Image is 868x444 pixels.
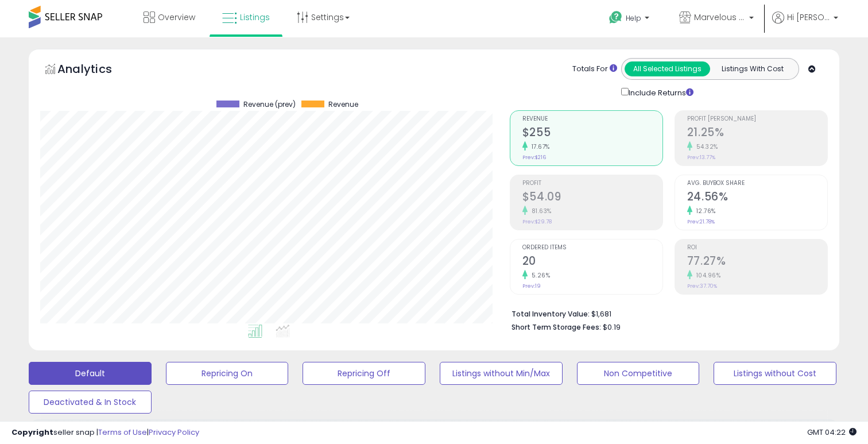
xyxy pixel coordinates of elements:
small: Prev: 37.70% [687,283,717,289]
h2: $54.09 [522,190,662,206]
div: Include Returns [613,86,707,99]
a: Privacy Policy [149,427,199,438]
b: Total Inventory Value: [511,309,590,319]
small: 104.96% [692,271,721,280]
h2: 24.56% [687,190,827,206]
li: $1,681 [511,306,819,320]
small: Prev: $216 [522,154,546,161]
strong: Copyright [11,427,53,438]
span: Ordered Items [522,245,662,251]
h2: 21.25% [687,126,827,141]
span: Hi [PERSON_NAME] [787,11,830,23]
span: Revenue [522,116,662,122]
span: Listings [240,11,270,23]
span: ROI [687,245,827,251]
span: Marvelous Enterprises [694,11,746,23]
small: Prev: 21.78% [687,218,715,225]
small: 5.26% [528,271,551,280]
small: 12.76% [692,207,716,215]
button: Repricing On [166,362,289,385]
span: Revenue [328,101,358,109]
button: Deactivated & In Stock [29,391,152,414]
small: Prev: 13.77% [687,154,715,161]
a: Hi [PERSON_NAME] [772,11,838,37]
h2: 20 [522,254,662,270]
button: Default [29,362,152,385]
small: 81.63% [528,207,552,215]
small: Prev: 19 [522,283,541,289]
span: $0.19 [603,322,621,333]
a: Help [600,2,661,37]
button: Listings without Min/Max [440,362,563,385]
span: 2025-08-15 04:22 GMT [807,427,857,438]
span: Profit [PERSON_NAME] [687,116,827,122]
h2: 77.27% [687,254,827,270]
h2: $255 [522,126,662,141]
h5: Analytics [57,61,134,80]
div: seller snap | | [11,427,199,438]
i: Get Help [609,10,623,25]
span: Help [626,13,641,23]
small: 54.32% [692,142,718,151]
button: Listings without Cost [714,362,836,385]
div: Totals For [572,64,617,75]
small: Prev: $29.78 [522,218,552,225]
span: Overview [158,11,195,23]
span: Revenue (prev) [243,101,296,109]
a: Terms of Use [98,427,147,438]
button: Listings With Cost [710,61,795,76]
button: Repricing Off [303,362,425,385]
span: Avg. Buybox Share [687,180,827,187]
span: Profit [522,180,662,187]
button: Non Competitive [577,362,700,385]
b: Short Term Storage Fees: [511,322,601,332]
small: 17.67% [528,142,550,151]
button: All Selected Listings [625,61,710,76]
